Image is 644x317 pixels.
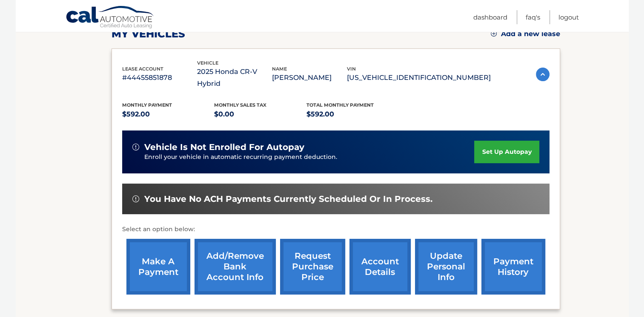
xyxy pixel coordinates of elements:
[197,66,272,90] p: 2025 Honda CR-V Hybrid
[272,66,287,72] span: name
[415,239,477,294] a: update personal info
[558,10,579,24] a: Logout
[122,72,197,84] p: #44455851878
[122,102,172,108] span: Monthly Payment
[126,239,190,294] a: make a payment
[144,153,475,162] p: Enroll your vehicle in automatic recurring payment deduction.
[272,72,347,84] p: [PERSON_NAME]
[491,31,497,37] img: add.svg
[347,72,491,84] p: [US_VEHICLE_IDENTIFICATION_NUMBER]
[306,108,399,120] p: $592.00
[197,60,218,66] span: vehicle
[526,10,540,24] a: FAQ's
[144,194,432,204] span: You have no ACH payments currently scheduled or in process.
[66,6,155,30] a: Cal Automotive
[132,144,139,150] img: alert-white.svg
[306,102,374,108] span: Total Monthly Payment
[280,239,345,294] a: request purchase price
[473,10,507,24] a: Dashboard
[491,30,560,38] a: Add a new lease
[481,239,545,294] a: payment history
[536,68,550,81] img: accordion-active.svg
[195,239,276,294] a: Add/Remove bank account info
[122,108,215,120] p: $592.00
[122,224,550,235] p: Select an option below:
[112,28,185,40] h2: my vehicles
[474,141,539,163] a: set up autopay
[132,195,139,202] img: alert-white.svg
[347,66,356,72] span: vin
[144,142,304,153] span: vehicle is not enrolled for autopay
[122,66,163,72] span: lease account
[349,239,411,294] a: account details
[214,108,306,120] p: $0.00
[214,102,266,108] span: Monthly sales Tax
